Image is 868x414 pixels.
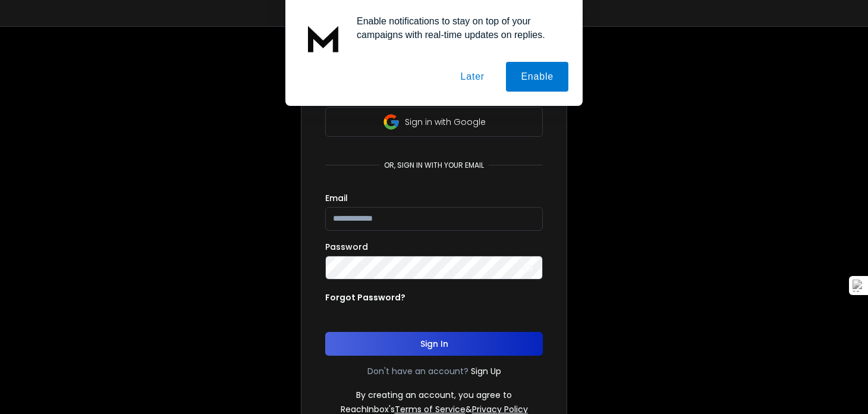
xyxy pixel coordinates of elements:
p: Don't have an account? [367,365,468,377]
label: Password [325,243,368,251]
p: Forgot Password? [325,291,405,303]
button: Sign in with Google [325,107,543,137]
label: Email [325,194,348,202]
img: notification icon [300,14,347,62]
button: Sign In [325,332,543,356]
button: Later [445,62,499,92]
p: or, sign in with your email [379,161,489,170]
button: Enable [506,62,568,92]
p: Sign in with Google [405,116,486,128]
a: Sign Up [471,365,501,377]
p: By creating an account, you agree to [356,389,512,401]
div: Enable notifications to stay on top of your campaigns with real-time updates on replies. [347,14,568,42]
